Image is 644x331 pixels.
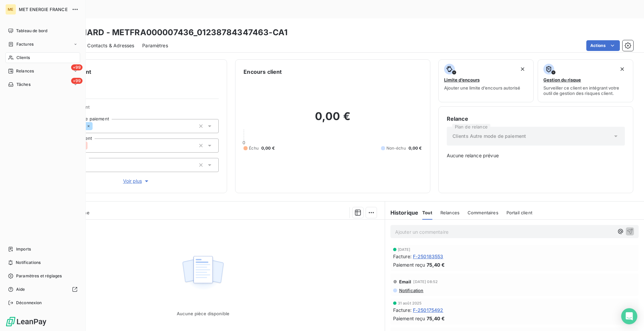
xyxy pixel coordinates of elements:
[399,279,412,284] span: Email
[16,300,42,306] span: Déconnexion
[54,104,219,114] span: Propriétés Client
[543,85,628,96] span: Surveiller ce client en intégrant votre outil de gestion des risques client.
[393,307,412,314] span: Facture :
[249,145,259,151] span: Échu
[41,68,219,76] h6: Informations client
[244,110,422,130] h2: 0,00 €
[398,288,424,293] span: Notification
[413,307,443,314] span: F-250175492
[244,68,282,76] h6: Encours client
[427,315,445,322] span: 75,40 €
[586,40,620,51] button: Actions
[393,261,425,268] span: Paiement reçu
[16,41,34,47] span: Factures
[398,247,411,252] span: [DATE]
[440,210,460,215] span: Relances
[87,42,134,49] span: Contacts & Adresses
[142,42,168,49] span: Paramètres
[88,143,93,149] input: Ajouter une valeur
[393,253,412,260] span: Facture :
[181,252,224,294] img: Empty state
[427,261,445,268] span: 75,40 €
[386,145,406,151] span: Non-échu
[438,59,534,102] button: Limite d’encoursAjouter une limite d’encours autorisé
[5,316,47,327] img: Logo LeanPay
[447,152,625,159] span: Aucune relance prévue
[93,123,98,129] input: Ajouter une valeur
[444,77,480,82] span: Limite d’encours
[16,68,34,74] span: Relances
[447,115,625,123] h6: Relance
[543,77,581,82] span: Gestion du risque
[444,85,520,91] span: Ajouter une limite d’encours autorisé
[261,145,275,151] span: 0,00 €
[16,286,25,292] span: Aide
[16,55,30,61] span: Clients
[538,59,633,102] button: Gestion du risqueSurveiller ce client en intégrant votre outil de gestion des risques client.
[413,280,438,284] span: [DATE] 08:52
[5,284,80,295] a: Aide
[413,253,443,260] span: F-250183553
[506,210,532,215] span: Portail client
[621,308,637,324] div: Open Intercom Messenger
[177,311,229,316] span: Aucune pièce disponible
[385,209,419,217] h6: Historique
[16,273,62,279] span: Paramètres et réglages
[59,26,287,39] h3: MAILLIARD - METFRA000007436_01238784347463-CA1
[398,301,422,305] span: 31 août 2025
[71,78,83,84] span: +99
[71,64,83,70] span: +99
[422,210,432,215] span: Tout
[468,210,498,215] span: Commentaires
[16,246,31,252] span: Imports
[16,260,41,266] span: Notifications
[123,178,150,184] span: Voir plus
[243,140,245,145] span: 0
[16,28,47,34] span: Tableau de bord
[393,315,425,322] span: Paiement reçu
[452,133,526,140] span: Clients Autre mode de paiement
[16,81,31,88] span: Tâches
[54,177,219,185] button: Voir plus
[409,145,422,151] span: 0,00 €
